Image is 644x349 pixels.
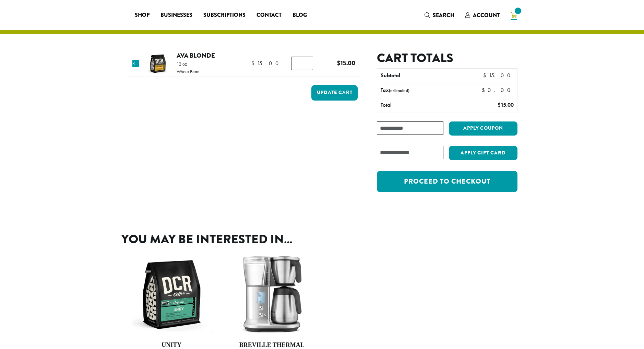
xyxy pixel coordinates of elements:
[251,60,282,67] bdi: 15.00
[473,11,500,19] span: Account
[377,98,461,113] th: Total
[377,51,517,66] h2: Cart totals
[498,101,501,108] span: $
[498,101,514,108] bdi: 15.00
[177,51,215,60] a: Ava Blonde
[482,86,514,94] bdi: 0.00
[377,69,461,83] th: Subtotal
[389,88,409,93] small: (estimated)
[337,58,341,68] span: $
[433,11,454,19] span: Search
[251,60,257,67] span: $
[483,72,514,79] bdi: 15.00
[483,72,489,79] span: $
[130,341,213,349] h4: Unity
[377,171,517,192] a: Proceed to checkout
[419,10,460,21] a: Search
[482,86,488,94] span: $
[160,11,192,20] span: Businesses
[377,83,476,98] th: Tax
[135,11,150,20] span: Shop
[121,232,523,247] h2: You may be interested in…
[129,10,155,21] a: Shop
[230,253,314,336] img: Breville-Precision-Brewer-unit.jpg
[132,60,139,67] a: Remove this item
[147,53,169,75] img: Ava Blonde
[291,57,313,70] input: Product quantity
[293,11,307,20] span: Blog
[311,85,358,101] button: Update cart
[130,253,213,336] img: DCR-12oz-FTO-Unity-Stock-scaled.png
[203,11,246,20] span: Subscriptions
[449,146,517,160] button: Apply Gift Card
[337,58,355,68] bdi: 15.00
[449,121,517,136] button: Apply coupon
[257,11,282,20] span: Contact
[177,69,200,74] p: Whole Bean
[177,61,200,66] p: 12 oz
